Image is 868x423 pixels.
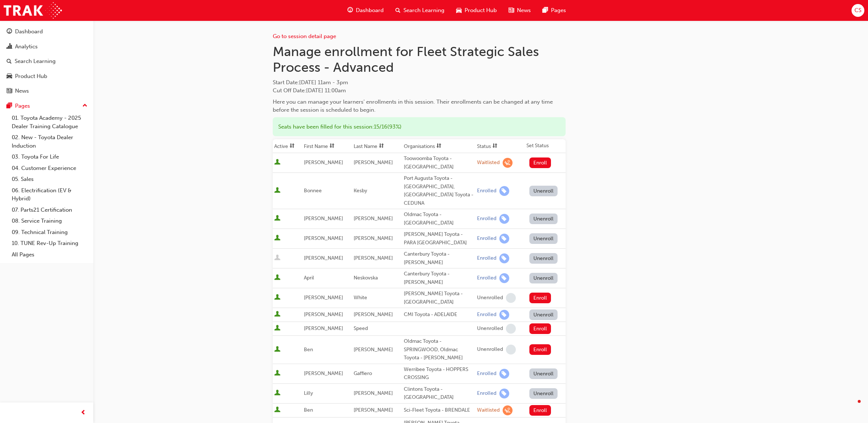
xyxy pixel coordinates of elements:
[352,139,402,153] th: Toggle SortBy
[529,344,551,355] button: Enroll
[7,103,12,110] span: pages-icon
[477,159,500,166] div: Waitlisted
[274,390,280,397] span: User is active
[529,214,558,224] button: Unenroll
[436,143,442,149] span: sorting-icon
[15,57,56,66] div: Search Learning
[274,325,280,332] span: User is active
[7,73,12,80] span: car-icon
[273,87,346,94] span: Cut Off Date : [DATE] 11:00am
[843,398,861,416] iframe: Intercom live chat
[404,337,474,362] div: Oldmac Toyota - SPRINGWOOD, Oldmac Toyota - [PERSON_NAME]
[274,274,280,282] span: User is active
[9,227,90,238] a: 09. Technical Training
[15,42,38,51] div: Analytics
[404,174,474,207] div: Port Augusta Toyota - [GEOGRAPHIC_DATA], [GEOGRAPHIC_DATA] Toyota - CEDUNA
[273,117,566,137] div: Seats have been filled for this session : 15 / 16 ( 93% )
[9,163,90,174] a: 04. Customer Experience
[3,99,90,113] button: Pages
[274,159,280,166] span: User is active
[354,188,367,194] span: Kesby
[329,143,335,149] span: sorting-icon
[273,139,302,153] th: Toggle SortBy
[354,255,393,261] span: [PERSON_NAME]
[499,389,509,398] span: learningRecordVerb_ENROLL-icon
[7,44,12,50] span: chart-icon
[7,58,12,65] span: search-icon
[404,155,474,171] div: Toowoomba Toyota - [GEOGRAPHIC_DATA]
[354,311,393,318] span: [PERSON_NAME]
[477,215,496,222] div: Enrolled
[852,4,864,17] button: CS
[506,293,516,303] span: learningRecordVerb_NONE-icon
[499,214,509,224] span: learningRecordVerb_ENROLL-icon
[304,325,343,331] span: [PERSON_NAME]
[354,407,393,413] span: [PERSON_NAME]
[503,405,513,415] span: learningRecordVerb_WAITLIST-icon
[508,6,514,15] span: news-icon
[274,187,280,194] span: User is active
[304,159,343,166] span: [PERSON_NAME]
[529,388,558,399] button: Unenroll
[492,143,498,149] span: sorting-icon
[274,235,280,242] span: User is active
[354,370,372,376] span: Gaffiero
[529,186,558,196] button: Unenroll
[7,29,12,35] span: guage-icon
[403,6,444,15] span: Search Learning
[402,139,476,153] th: Toggle SortBy
[15,27,43,36] div: Dashboard
[517,6,531,15] span: News
[529,323,551,334] button: Enroll
[9,249,90,260] a: All Pages
[354,294,367,301] span: White
[354,275,378,281] span: Neskovska
[529,157,551,168] button: Enroll
[9,132,90,151] a: 02. New - Toyota Dealer Induction
[9,185,90,204] a: 06. Electrification (EV & Hybrid)
[304,370,343,376] span: [PERSON_NAME]
[529,233,558,244] button: Unenroll
[9,238,90,249] a: 10. TUNE Rev-Up Training
[390,3,450,18] a: search-iconSearch Learning
[7,88,12,94] span: news-icon
[477,370,496,377] div: Enrolled
[379,143,384,149] span: sorting-icon
[477,255,496,262] div: Enrolled
[304,255,343,261] span: [PERSON_NAME]
[274,346,280,353] span: User is active
[3,84,90,98] a: News
[477,311,496,318] div: Enrolled
[354,159,393,166] span: [PERSON_NAME]
[273,44,566,75] h1: Manage enrollment for Fleet Strategic Sales Process - Advanced
[499,369,509,379] span: learningRecordVerb_ENROLL-icon
[499,234,509,244] span: learningRecordVerb_ENROLL-icon
[456,6,462,15] span: car-icon
[529,309,558,320] button: Unenroll
[4,2,62,19] a: Trak
[273,78,566,87] span: Start Date :
[274,294,280,301] span: User is active
[9,174,90,185] a: 05. Sales
[354,325,368,331] span: Speed
[9,204,90,216] a: 07. Parts21 Certification
[274,370,280,377] span: User is active
[404,406,474,415] div: Sci-Fleet Toyota - BRENDALE
[499,186,509,196] span: learningRecordVerb_ENROLL-icon
[537,3,572,18] a: pages-iconPages
[404,385,474,402] div: Clintons Toyota - [GEOGRAPHIC_DATA]
[465,6,497,15] span: Product Hub
[499,310,509,320] span: learningRecordVerb_ENROLL-icon
[304,346,313,353] span: Ben
[404,211,474,227] div: Oldmac Toyota - [GEOGRAPHIC_DATA]
[525,139,566,153] th: Set Status
[274,407,280,414] span: User is active
[529,293,551,303] button: Enroll
[477,275,496,282] div: Enrolled
[304,235,343,241] span: [PERSON_NAME]
[477,188,496,194] div: Enrolled
[506,324,516,334] span: learningRecordVerb_NONE-icon
[476,139,525,153] th: Toggle SortBy
[290,143,295,149] span: sorting-icon
[9,215,90,227] a: 08. Service Training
